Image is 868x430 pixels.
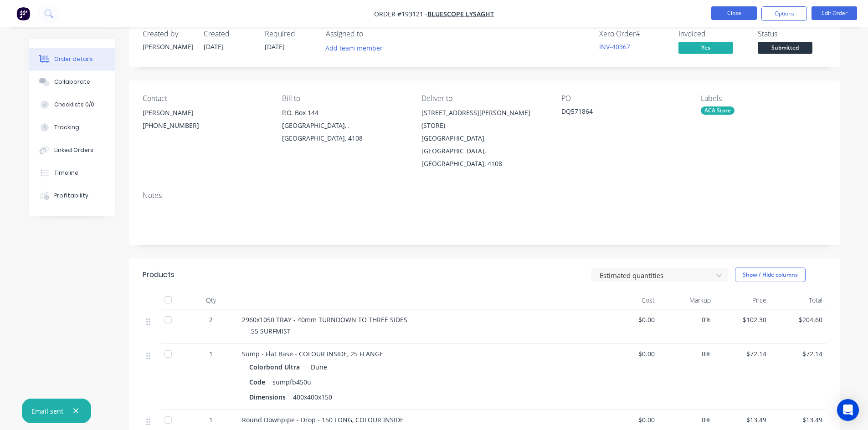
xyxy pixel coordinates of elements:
[54,55,92,63] div: Order details
[31,406,63,416] div: Email sent
[758,42,812,53] span: Submitted
[289,390,336,404] div: 400x400x150
[242,349,383,358] span: Sump - Flat Base - COLOUR INSIDE, 25 FLANGE
[209,349,213,359] span: 1
[209,415,213,425] span: 1
[143,30,193,38] div: Created by
[54,192,88,200] div: Profitability
[29,162,115,184] button: Timeline
[29,93,115,116] button: Checklists 0/0
[606,349,655,359] span: $0.00
[269,375,315,389] div: sumpfb450u
[209,315,213,324] span: 2
[143,191,826,200] div: Notes
[143,119,267,132] div: [PHONE_NUMBER]
[718,349,767,359] span: $72.14
[249,390,289,404] div: Dimensions
[326,30,417,38] div: Assigned to
[249,360,303,374] div: Colorbond Ultra
[54,169,78,177] div: Timeline
[16,7,30,20] img: Factory
[143,94,267,103] div: Contact
[242,415,404,424] span: Round Downpipe - Drop - 150 LONG, COLOUR INSIDE
[758,30,826,38] div: Status
[603,291,659,309] div: Cost
[658,291,714,309] div: Markup
[758,42,812,56] button: Submitted
[735,268,806,282] button: Show / Hide columns
[662,415,711,425] span: 0%
[249,327,291,335] span: .55 SURFMIST
[143,106,267,119] div: [PERSON_NAME]
[421,106,546,170] div: [STREET_ADDRESS][PERSON_NAME] (STORE)[GEOGRAPHIC_DATA], [GEOGRAPHIC_DATA], [GEOGRAPHIC_DATA], 4108
[421,106,546,132] div: [STREET_ADDRESS][PERSON_NAME] (STORE)
[242,315,407,324] span: 2960x1050 TRAY - 40mm TURNDOWN TO THREE SIDES
[54,101,94,109] div: Checklists 0/0
[374,10,427,18] span: Order #193121 -
[29,184,115,207] button: Profitability
[812,6,857,20] button: Edit Order
[599,42,630,51] a: INV-40367
[678,30,747,38] div: Invoiced
[421,94,546,103] div: Deliver to
[718,415,767,425] span: $13.49
[561,106,675,119] div: DQ571864
[143,42,193,51] div: [PERSON_NAME]
[711,6,757,20] button: Close
[714,291,770,309] div: Price
[54,146,93,154] div: Linked Orders
[326,42,388,54] button: Add team member
[265,30,315,38] div: Required
[421,132,546,170] div: [GEOGRAPHIC_DATA], [GEOGRAPHIC_DATA], [GEOGRAPHIC_DATA], 4108
[143,269,175,280] div: Products
[282,106,407,119] div: P.O. Box 144
[29,139,115,162] button: Linked Orders
[54,123,79,132] div: Tracking
[307,360,327,374] div: Dune
[606,315,655,324] span: $0.00
[837,399,859,421] div: Open Intercom Messenger
[184,291,238,309] div: Qty
[282,119,407,145] div: [GEOGRAPHIC_DATA], , [GEOGRAPHIC_DATA], 4108
[718,315,767,324] span: $102.30
[282,94,407,103] div: Bill to
[770,291,826,309] div: Total
[774,415,822,425] span: $13.49
[678,42,733,53] span: Yes
[606,415,655,425] span: $0.00
[774,349,822,359] span: $72.14
[701,106,734,115] div: ACA Store
[29,71,115,93] button: Collaborate
[249,375,269,389] div: Code
[561,94,686,103] div: PO
[29,48,115,71] button: Order details
[427,10,494,18] a: Bluescope Lysaght
[701,94,826,103] div: Labels
[599,30,668,38] div: Xero Order #
[29,116,115,139] button: Tracking
[204,30,254,38] div: Created
[265,42,285,51] span: [DATE]
[143,106,267,136] div: [PERSON_NAME][PHONE_NUMBER]
[204,42,224,51] span: [DATE]
[774,315,822,324] span: $204.60
[54,78,90,86] div: Collaborate
[320,42,387,54] button: Add team member
[662,349,711,359] span: 0%
[662,315,711,324] span: 0%
[761,6,807,21] button: Options
[282,106,407,145] div: P.O. Box 144[GEOGRAPHIC_DATA], , [GEOGRAPHIC_DATA], 4108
